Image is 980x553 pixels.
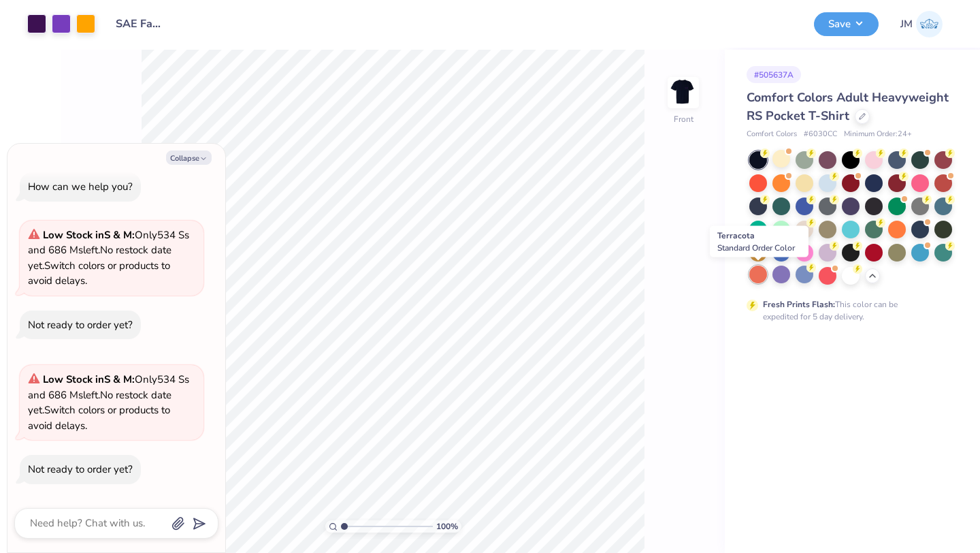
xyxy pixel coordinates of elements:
span: Only 534 Ss and 686 Ms left. Switch colors or products to avoid delays. [28,228,189,288]
a: JM [900,11,943,37]
div: # 505637A [747,66,801,83]
img: Jackson Moore [916,11,943,37]
strong: Low Stock in S & M : [43,373,135,386]
strong: Fresh Prints Flash: [763,299,835,310]
div: Terracota [710,226,808,257]
div: Not ready to order yet? [28,318,133,332]
span: Comfort Colors Adult Heavyweight RS Pocket T-Shirt [747,89,949,124]
span: No restock date yet. [28,243,171,272]
span: # 6030CC [804,129,837,140]
strong: Low Stock in S & M : [43,228,135,242]
div: How can we help you? [28,180,133,193]
span: Standard Order Color [717,242,795,253]
button: Collapse [166,151,212,165]
span: 100 % [436,520,458,533]
span: Comfort Colors [747,129,797,140]
button: Save [814,12,879,36]
span: JM [900,16,913,32]
span: Minimum Order: 24 + [844,129,912,140]
div: Front [674,113,693,125]
img: Front [670,79,697,106]
div: This color can be expedited for 5 day delivery. [763,298,930,323]
span: No restock date yet. [28,388,171,417]
div: Not ready to order yet? [28,462,133,476]
input: Untitled Design [105,10,172,37]
span: Only 534 Ss and 686 Ms left. Switch colors or products to avoid delays. [28,373,189,432]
